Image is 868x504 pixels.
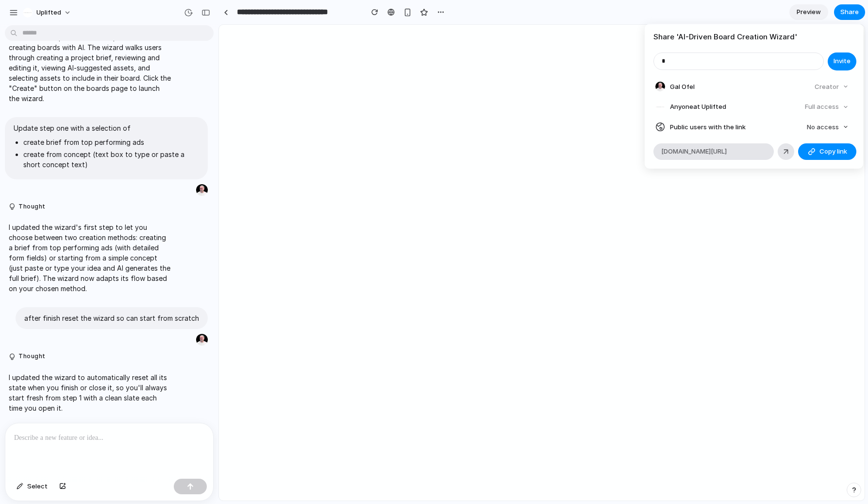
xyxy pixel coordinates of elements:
h4: Share ' AI-Driven Board Creation Wizard ' [653,32,854,43]
span: Anyone at Uplifted [670,102,726,112]
span: [DOMAIN_NAME][URL] [661,147,727,156]
button: Copy link [798,143,856,160]
span: Copy link [819,147,847,156]
span: Gal Ofel [670,82,695,92]
span: No access [807,122,839,132]
span: Invite [834,56,851,66]
span: Public users with the link [670,122,746,132]
div: [DOMAIN_NAME][URL] [653,143,774,160]
button: Invite [828,52,856,70]
button: No access [803,121,852,134]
